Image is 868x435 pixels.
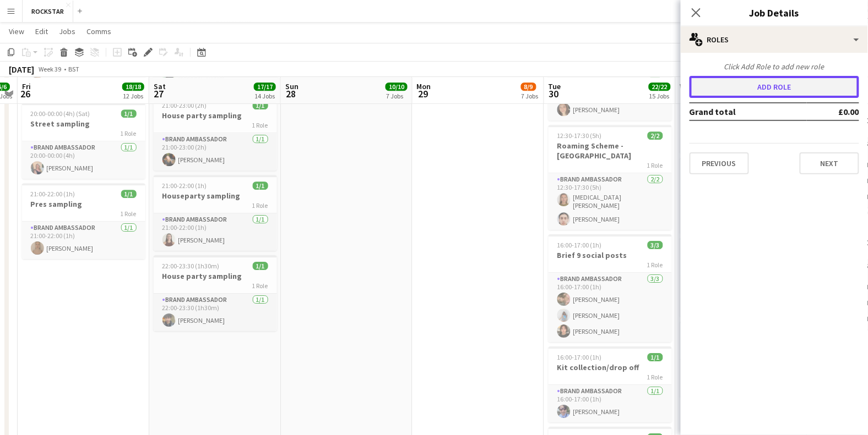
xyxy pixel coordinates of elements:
[549,273,672,342] app-card-role: Brand Ambassador3/316:00-17:00 (1h)[PERSON_NAME][PERSON_NAME][PERSON_NAME]
[549,234,672,342] div: 16:00-17:00 (1h)3/3Brief 9 social posts1 RoleBrand Ambassador3/316:00-17:00 (1h)[PERSON_NAME][PER...
[22,119,145,129] h3: Street sampling
[162,262,220,270] span: 22:00-23:30 (1h30m)
[82,24,116,38] a: Comms
[690,62,859,71] div: Click Add Role to add new role
[557,241,602,249] span: 16:00-17:00 (1h)
[681,26,868,53] div: Roles
[31,24,52,38] a: Edit
[59,26,75,36] span: Jobs
[549,346,672,422] app-job-card: 16:00-17:00 (1h)1/1Kit collection/drop off1 RoleBrand Ambassador1/116:00-17:00 (1h)[PERSON_NAME]
[800,152,859,174] button: Next
[20,87,31,100] span: 26
[22,199,145,209] h3: Pres sampling
[284,87,299,100] span: 28
[154,175,277,251] app-job-card: 21:00-22:00 (1h)1/1Houseparty sampling1 RoleBrand Ambassador1/121:00-22:00 (1h)[PERSON_NAME]
[549,250,672,260] h3: Brief 9 social posts
[22,222,145,259] app-card-role: Brand Ambassador1/121:00-22:00 (1h)[PERSON_NAME]
[121,129,137,137] span: 1 Role
[680,157,804,233] app-job-card: 19:30-21:30 (2h)1/1Football pres1 RoleBrand Ambassador1/119:30-21:30 (2h)[PERSON_NAME]
[154,255,277,331] app-job-card: 22:00-23:30 (1h30m)1/1House party sampling1 RoleBrand Ambassador1/122:00-23:30 (1h30m)[PERSON_NAME]
[522,92,539,100] div: 7 Jobs
[154,95,277,170] app-job-card: 21:00-23:00 (2h)1/1House party sampling1 RoleBrand Ambassador1/121:00-23:00 (2h)[PERSON_NAME]
[649,92,670,100] div: 15 Jobs
[690,152,749,174] button: Previous
[22,81,31,91] span: Fri
[386,92,407,100] div: 7 Jobs
[23,1,73,22] button: ROCKSTAR
[680,360,804,397] app-card-role: Brand Ambassador1/122:00-00:00 (2h)[PERSON_NAME]
[253,101,268,109] span: 1/1
[154,213,277,251] app-card-role: Brand Ambassador1/121:00-22:00 (1h)[PERSON_NAME]
[253,262,268,270] span: 1/1
[4,24,29,38] a: View
[254,92,275,100] div: 14 Jobs
[680,238,804,317] app-job-card: 20:00-22:00 (2h)1/1Cheer pres sampling1 RoleBrand Ambassador1/120:00-22:00 (2h)[PERSON_NAME] [PER...
[252,201,268,210] span: 1 Role
[154,294,277,331] app-card-role: Brand Ambassador1/122:00-23:30 (1h30m)[PERSON_NAME]
[154,191,277,201] h3: Houseparty sampling
[680,337,804,347] h3: Boxing pres
[549,141,672,161] h3: Roaming Scheme - [GEOGRAPHIC_DATA]
[679,87,695,100] span: 1
[549,385,672,422] app-card-role: Brand Ambassador1/116:00-17:00 (1h)[PERSON_NAME]
[154,81,166,91] span: Sat
[807,103,859,120] td: £0.00
[680,77,804,153] app-job-card: 19:00-21:00 (2h)1/1Sports social sampling1 RoleBrand Ambassador1/119:00-21:00 (2h)[PERSON_NAME]
[152,87,166,100] span: 27
[549,81,561,91] span: Tue
[680,196,804,233] app-card-role: Brand Ambassador1/119:30-21:30 (2h)[PERSON_NAME]
[154,111,277,120] h3: House party sampling
[31,190,75,198] span: 21:00-22:00 (1h)
[680,254,804,263] h3: Cheer pres sampling
[680,321,804,397] app-job-card: 22:00-00:00 (2h) (Thu)1/1Boxing pres1 RoleBrand Ambassador1/122:00-00:00 (2h)[PERSON_NAME]
[252,282,268,290] span: 1 Role
[690,103,807,120] td: Grand total
[549,173,672,230] app-card-role: Brand Ambassador2/212:30-17:30 (5h)[MEDICAL_DATA][PERSON_NAME][PERSON_NAME]
[121,109,137,118] span: 1/1
[254,82,276,91] span: 17/17
[680,276,804,317] app-card-role: Brand Ambassador1/120:00-22:00 (2h)[PERSON_NAME] [PERSON_NAME]
[252,121,268,129] span: 1 Role
[22,183,145,259] div: 21:00-22:00 (1h)1/1Pres sampling1 RoleBrand Ambassador1/121:00-22:00 (1h)[PERSON_NAME]
[648,241,663,249] span: 3/3
[22,141,145,179] app-card-role: Brand Ambassador1/120:00-00:00 (4h)[PERSON_NAME]
[253,181,268,190] span: 1/1
[417,81,431,91] span: Mon
[386,82,408,91] span: 10/10
[123,92,144,100] div: 12 Jobs
[549,125,672,230] app-job-card: 12:30-17:30 (5h)2/2Roaming Scheme - [GEOGRAPHIC_DATA]1 RoleBrand Ambassador2/212:30-17:30 (5h)[ME...
[121,210,137,218] span: 1 Role
[55,24,80,38] a: Jobs
[547,87,561,100] span: 30
[680,81,695,91] span: Wed
[9,26,24,36] span: View
[22,103,145,179] app-job-card: 20:00-00:00 (4h) (Sat)1/1Street sampling1 RoleBrand Ambassador1/120:00-00:00 (4h)[PERSON_NAME]
[31,109,90,118] span: 20:00-00:00 (4h) (Sat)
[162,101,207,109] span: 21:00-23:00 (2h)
[647,261,663,269] span: 1 Role
[9,64,34,75] div: [DATE]
[162,181,207,190] span: 21:00-22:00 (1h)
[285,81,299,91] span: Sun
[36,65,64,73] span: Week 39
[68,65,79,73] div: BST
[681,5,868,20] h3: Job Details
[122,82,144,91] span: 18/18
[121,190,137,198] span: 1/1
[154,133,277,170] app-card-role: Brand Ambassador1/121:00-23:00 (2h)[PERSON_NAME]
[647,161,663,169] span: 1 Role
[680,115,804,153] app-card-role: Brand Ambassador1/119:00-21:00 (2h)[PERSON_NAME]
[154,271,277,281] h3: House party sampling
[549,362,672,372] h3: Kit collection/drop off
[557,131,602,140] span: 12:30-17:30 (5h)
[647,373,663,381] span: 1 Role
